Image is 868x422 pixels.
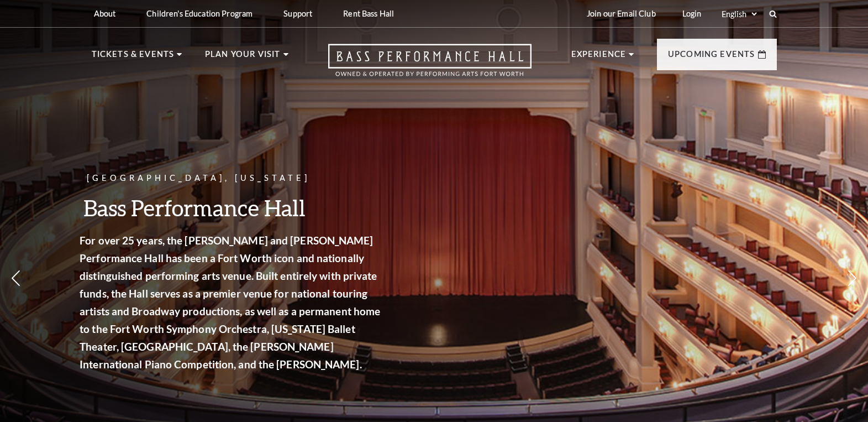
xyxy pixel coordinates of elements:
strong: For over 25 years, the [PERSON_NAME] and [PERSON_NAME] Performance Hall has been a Fort Worth ico... [87,234,388,371]
p: Upcoming Events [668,48,755,67]
p: Tickets & Events [92,48,175,67]
p: Plan Your Visit [205,48,281,67]
select: Select: [719,9,759,19]
p: Rent Bass Hall [343,9,394,18]
p: Experience [571,48,627,67]
p: [GEOGRAPHIC_DATA], [US_STATE] [87,171,391,185]
p: About [94,9,116,18]
h3: Bass Performance Hall [87,194,391,222]
p: Children's Education Program [146,9,252,18]
p: Support [283,9,312,18]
